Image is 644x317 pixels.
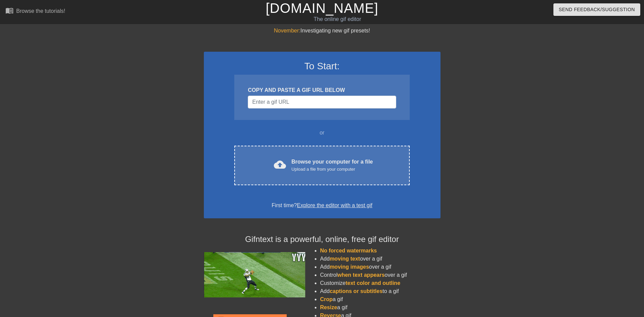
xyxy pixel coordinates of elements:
[345,280,400,286] span: text color and outline
[248,86,396,94] div: COPY AND PASTE A GIF URL BELOW
[553,3,640,16] button: Send Feedback/Suggestion
[320,255,440,263] li: Add over a gif
[320,303,440,312] li: a gif
[274,28,300,33] span: November:
[320,304,337,310] span: Resize
[320,248,377,253] span: No forced watermarks
[16,8,65,14] div: Browse the tutorials!
[320,287,440,295] li: Add to a gif
[213,60,432,72] h3: To Start:
[248,96,396,108] input: Username
[337,272,385,278] span: when text appears
[330,264,369,270] span: moving images
[320,295,440,303] li: a gif
[204,27,440,35] div: Investigating new gif presets!
[320,263,440,271] li: Add over a gif
[204,252,305,297] img: football_small.gif
[274,158,286,171] span: cloud_upload
[291,166,373,173] div: Upload a file from your computer
[320,271,440,279] li: Control over a gif
[213,201,432,210] div: First time?
[266,1,378,16] a: [DOMAIN_NAME]
[330,288,382,294] span: captions or subtitles
[291,158,373,173] div: Browse your computer for a file
[297,202,372,208] a: Explore the editor with a test gif
[320,279,440,287] li: Customize
[5,6,14,15] span: menu_book
[218,15,457,23] div: The online gif editor
[5,6,65,17] a: Browse the tutorials!
[330,256,360,262] span: moving text
[559,5,635,14] span: Send Feedback/Suggestion
[204,235,440,244] h4: Gifntext is a powerful, online, free gif editor
[320,296,333,302] span: Crop
[221,129,423,137] div: or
